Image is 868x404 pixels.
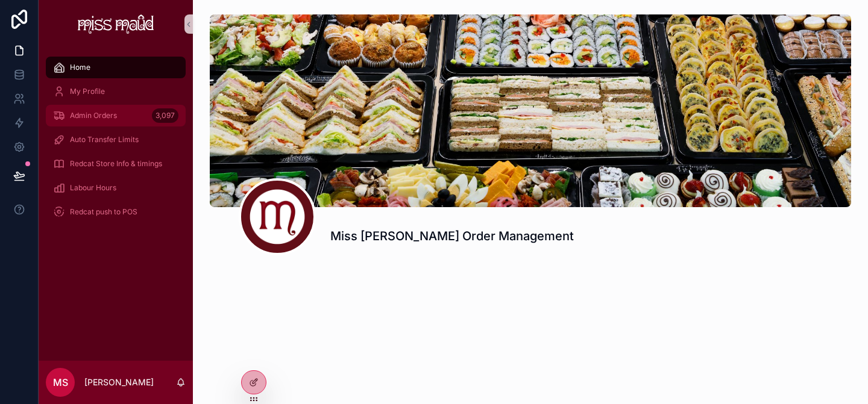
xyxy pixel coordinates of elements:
[46,129,186,151] a: Auto Transfer Limits
[46,57,186,78] a: Home
[53,375,68,390] span: MS
[46,153,186,175] a: Redcat Store Info & timings
[70,135,139,145] span: Auto Transfer Limits
[46,177,186,199] a: Labour Hours
[78,14,154,34] img: App logo
[152,108,178,123] div: 3,097
[39,48,193,238] div: scrollable content
[84,376,154,388] p: [PERSON_NAME]
[330,228,574,244] h1: Miss [PERSON_NAME] Order Management
[46,201,186,223] a: Redcat push to POS
[46,81,186,102] a: My Profile
[70,207,137,217] span: Redcat push to POS
[70,183,116,193] span: Labour Hours
[46,105,186,126] a: Admin Orders3,097
[70,159,162,169] span: Redcat Store Info & timings
[70,63,90,72] span: Home
[70,111,117,120] span: Admin Orders
[70,87,105,96] span: My Profile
